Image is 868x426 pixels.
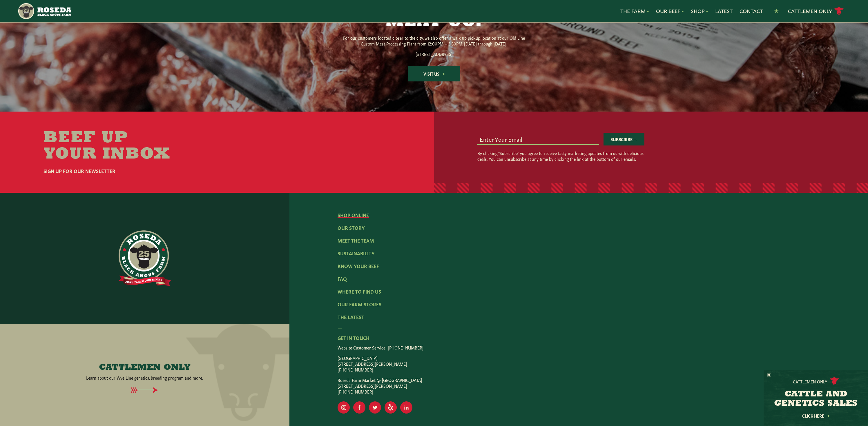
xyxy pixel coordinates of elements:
[715,7,733,15] a: Latest
[341,51,527,57] p: [STREET_ADDRESS]
[338,288,381,294] a: Where To Find Us
[338,275,347,282] a: FAQ
[771,390,861,408] h3: CATTLE AND GENETICS SALES
[408,66,460,81] a: Visit Us
[353,401,365,414] a: Visit Our Facebook Page
[17,2,71,20] img: https://roseda.com/wp-content/uploads/2021/05/roseda-25-header.png
[99,363,191,372] h4: CATTLEMEN ONLY
[830,377,839,385] img: cattle-icon.svg
[691,7,708,15] a: Shop
[24,363,265,381] a: CATTLEMEN ONLY Learn about our Wye Line genetics, breeding program and more.
[369,401,381,414] a: Visit Our Twitter Page
[338,355,820,372] p: [GEOGRAPHIC_DATA] [STREET_ADDRESS][PERSON_NAME] [PHONE_NUMBER]
[740,7,763,15] a: Contact
[119,230,171,286] img: https://roseda.com/wp-content/uploads/2021/06/roseda-25-full@2x.png
[338,401,350,414] a: Visit Our Instagram Page
[86,375,203,381] p: Learn about our Wye Line genetics, breeding program and more.
[620,7,649,15] a: The Farm
[385,401,397,414] a: Visit Our Yelp Page
[400,401,412,414] a: Visit Our LinkedIn Page
[477,133,599,144] input: Enter Your Email
[338,212,369,218] a: Shop Online
[788,6,844,16] a: Cattlemen Only
[338,301,381,307] a: Our Farm Stores
[44,130,192,163] h2: Beef Up Your Inbox
[604,133,644,145] button: Subscribe →
[656,7,684,15] a: Our Beef
[767,372,771,378] button: X
[338,377,820,394] p: Roseda Farm Market @ [GEOGRAPHIC_DATA] [STREET_ADDRESS][PERSON_NAME] [PHONE_NUMBER]
[44,167,192,174] h6: Sign Up For Our Newsletter
[338,250,374,256] a: Sustainability
[338,314,364,320] a: The Latest
[793,378,827,384] p: Cattlemen Only
[338,237,374,243] a: Meet The Team
[790,414,842,418] a: Click Here
[338,263,379,269] a: Know Your Beef
[338,224,365,231] a: Our Story
[341,35,527,46] p: For our customers located closer to the city, we also offer a walk up pickup location at our Old ...
[338,324,820,331] div: —
[338,345,820,350] p: Website Customer Service: [PHONE_NUMBER]
[477,150,644,162] p: By clicking "Subscribe" you agree to receive tasty marketing updates from us with delicious deals...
